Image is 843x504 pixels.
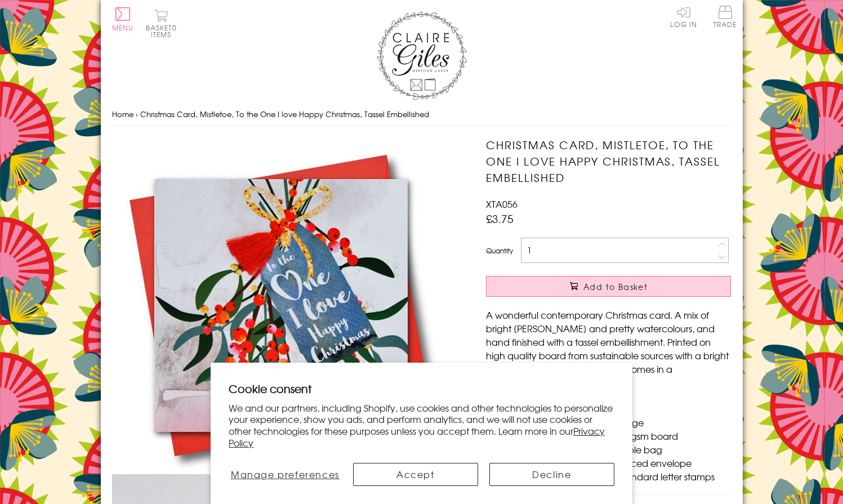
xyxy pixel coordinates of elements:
[353,463,478,486] button: Accept
[486,246,513,256] label: Quantity
[486,308,731,389] p: A wonderful contemporary Christmas card. A mix of bright [PERSON_NAME] and pretty watercolours, a...
[146,9,177,38] button: Basket0 items
[112,109,133,119] a: Home
[713,6,737,28] span: Trade
[140,109,429,119] span: Christmas Card, Mistletoe, To the One I love Happy Christmas, Tassel Embellished
[486,276,731,297] button: Add to Basket
[486,197,518,211] span: XTA056
[377,11,467,100] img: Claire Giles Greetings Cards
[112,7,134,31] button: Menu
[229,381,614,396] h2: Cookie consent
[231,467,340,481] span: Manage preferences
[713,6,737,30] a: Trade
[489,463,614,486] button: Decline
[112,137,450,474] img: Christmas Card, Mistletoe, To the One I love Happy Christmas, Tassel Embellished
[136,109,138,119] span: ›
[151,23,177,39] span: 0 items
[583,281,648,292] span: Add to Basket
[486,211,514,226] span: £3.75
[112,103,732,126] nav: breadcrumbs
[112,23,134,33] span: Menu
[229,424,605,449] a: Privacy Policy
[229,402,614,449] p: We and our partners, including Shopify, use cookies and other technologies to personalize your ex...
[486,137,731,185] h1: Christmas Card, Mistletoe, To the One I love Happy Christmas, Tassel Embellished
[670,6,697,28] a: Log In
[229,463,341,486] button: Manage preferences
